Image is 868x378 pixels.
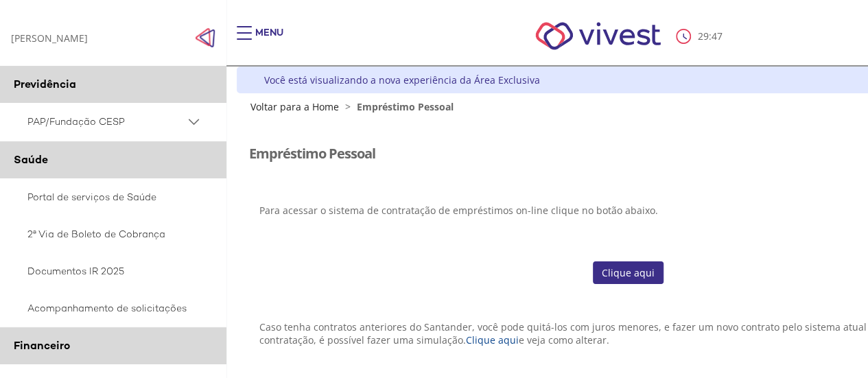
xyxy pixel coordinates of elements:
[520,7,676,65] img: Vivest
[195,27,215,48] span: Click to close side navigation.
[712,29,723,43] span: 47
[593,261,664,285] a: Clique aqui
[14,152,48,167] span: Saúde
[264,73,540,86] div: Você está visualizando a nova experiência da Área Exclusiva
[342,100,354,113] span: >
[357,100,454,113] span: Empréstimo Pessoal
[698,29,709,43] span: 29
[11,32,88,45] div: [PERSON_NAME]
[195,27,215,48] img: Fechar menu
[14,338,70,353] span: Financeiro
[466,333,519,346] a: Clique aqui
[27,113,185,130] span: PAP/Fundação CESP
[14,77,76,91] span: Previdência
[249,146,375,161] h3: Empréstimo Pessoal
[255,26,283,54] div: Menu
[676,29,725,44] div: :
[250,100,339,113] a: Voltar para a Home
